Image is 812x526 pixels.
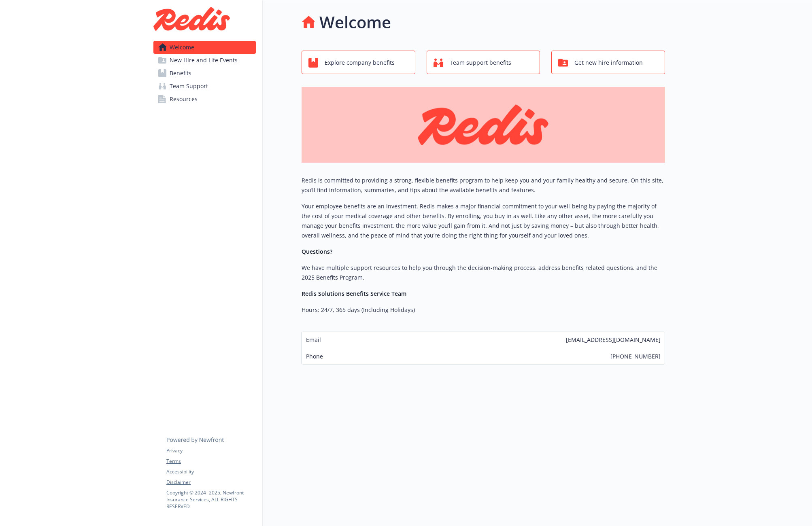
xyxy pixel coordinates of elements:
button: Team support benefits [427,51,540,74]
h1: Welcome [319,10,391,34]
a: Resources [153,93,256,106]
span: Phone [306,352,323,361]
p: We have multiple support resources to help you through the decision-making process, address benef... [302,263,665,282]
a: Benefits [153,67,256,80]
p: Redis is committed to providing a strong, flexible benefits program to help keep you and your fam... [302,176,665,195]
span: Email [306,335,321,344]
a: New Hire and Life Events [153,54,256,67]
span: Benefits [170,67,191,80]
span: Team Support [170,80,208,93]
a: Disclaimer [166,479,255,486]
img: overview page banner [302,87,665,163]
a: Terms [166,458,255,465]
span: Welcome [170,41,194,54]
span: Team support benefits [450,55,511,70]
a: Privacy [166,447,255,454]
button: Get new hire information [551,51,665,74]
p: Your employee benefits are an investment. Redis makes a major financial commitment to your well-b... [302,201,665,240]
button: Explore company benefits [302,51,415,74]
a: Welcome [153,41,256,54]
span: Resources [170,93,198,106]
strong: Questions? [302,248,332,255]
a: Accessibility [166,468,255,475]
span: New Hire and Life Events [170,54,238,67]
span: Explore company benefits [325,55,395,70]
p: Hours: 24/7, 365 days (Including Holidays) [302,305,665,315]
p: Copyright © 2024 - 2025 , Newfront Insurance Services, ALL RIGHTS RESERVED [166,489,255,510]
strong: Redis Solutions Benefits Service Team [302,290,406,297]
span: [EMAIL_ADDRESS][DOMAIN_NAME] [566,335,661,344]
a: Team Support [153,80,256,93]
span: Get new hire information [574,55,643,70]
span: [PHONE_NUMBER] [610,352,661,361]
